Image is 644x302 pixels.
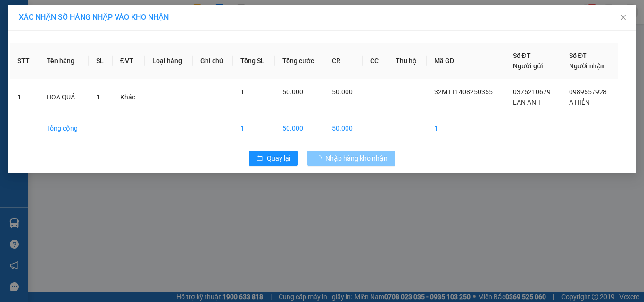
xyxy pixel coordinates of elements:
[569,88,607,96] span: 0989557928
[307,151,395,166] button: Nhập hàng kho nhận
[569,98,590,106] span: A HIỂN
[10,43,39,79] th: STT
[240,88,244,96] span: 1
[513,98,541,106] span: LAN ANH
[363,43,388,79] th: CC
[113,79,145,115] td: Khác
[193,43,233,79] th: Ghi chú
[113,43,145,79] th: ĐVT
[39,43,89,79] th: Tên hàng
[569,62,605,70] span: Người nhận
[39,115,89,141] td: Tổng cộng
[569,52,587,59] span: Số ĐT
[249,151,298,166] button: rollbackQuay lại
[513,62,543,70] span: Người gửi
[275,115,325,141] td: 50.000
[513,52,531,59] span: Số ĐT
[315,155,325,162] span: loading
[145,43,192,79] th: Loại hàng
[388,43,427,79] th: Thu hộ
[619,14,627,21] span: close
[282,88,303,96] span: 50.000
[39,79,89,115] td: HOA QUẢ
[324,115,363,141] td: 50.000
[275,43,325,79] th: Tổng cước
[10,79,39,115] td: 1
[325,153,388,163] span: Nhập hàng kho nhận
[332,88,353,96] span: 50.000
[19,13,169,22] span: XÁC NHẬN SỐ HÀNG NHẬP VÀO KHO NHẬN
[427,115,505,141] td: 1
[233,43,275,79] th: Tổng SL
[513,88,551,96] span: 0375210679
[434,88,493,96] span: 32MTT1408250355
[610,5,636,31] button: Close
[267,153,290,163] span: Quay lại
[89,43,113,79] th: SL
[96,93,100,101] span: 1
[233,115,275,141] td: 1
[324,43,363,79] th: CR
[256,155,263,163] span: rollback
[427,43,505,79] th: Mã GD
